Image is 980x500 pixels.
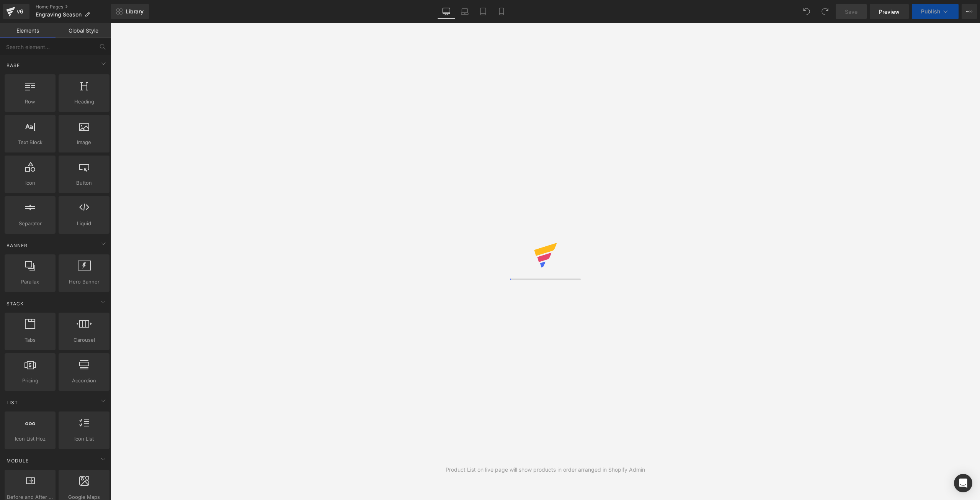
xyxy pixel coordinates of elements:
[111,4,149,19] a: New Library
[36,4,111,10] a: Home Pages
[817,4,833,19] button: Redo
[7,98,53,106] span: Row
[437,4,456,19] a: Desktop
[799,4,814,19] button: Undo
[6,457,29,464] span: Module
[3,4,29,19] a: v6
[7,278,53,286] span: Parallax
[7,220,53,228] span: Separator
[36,11,82,18] span: Engraving Season
[61,98,107,106] span: Heading
[61,138,107,146] span: Image
[456,4,474,19] a: Laptop
[474,4,492,19] a: Tablet
[962,4,977,19] button: More
[61,278,107,286] span: Hero Banner
[61,220,107,228] span: Liquid
[61,435,107,443] span: Icon List
[15,7,25,16] div: v6
[6,300,24,307] span: Stack
[921,8,940,15] span: Publish
[954,474,972,492] div: Open Intercom Messenger
[492,4,511,19] a: Mobile
[870,4,909,19] a: Preview
[7,377,53,385] span: Pricing
[7,336,53,344] span: Tabs
[912,4,959,19] button: Publish
[879,8,900,16] span: Preview
[7,435,53,443] span: Icon List Hoz
[56,23,111,38] a: Global Style
[126,8,144,15] span: Library
[845,8,857,16] span: Save
[6,399,19,406] span: List
[7,138,53,146] span: Text Block
[446,466,645,474] div: Product List on live page will show products in order arranged in Shopify Admin
[61,377,107,385] span: Accordion
[61,336,107,344] span: Carousel
[6,62,21,69] span: Base
[7,179,53,187] span: Icon
[61,179,107,187] span: Button
[6,242,28,249] span: Banner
